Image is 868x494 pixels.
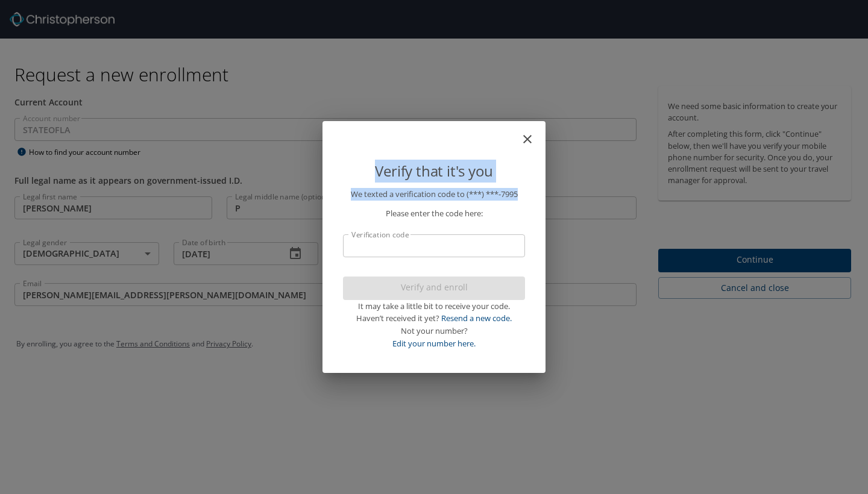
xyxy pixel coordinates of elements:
[526,126,541,140] button: close
[343,300,525,313] div: It may take a little bit to receive your code.
[441,313,512,324] a: Resend a new code.
[343,188,525,201] p: We texted a verification code to (***) ***- 7995
[343,325,525,337] div: Not your number?
[343,207,525,220] p: Please enter the code here:
[343,312,525,325] div: Haven’t received it yet?
[392,338,476,349] a: Edit your number here.
[343,160,525,183] p: Verify that it's you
